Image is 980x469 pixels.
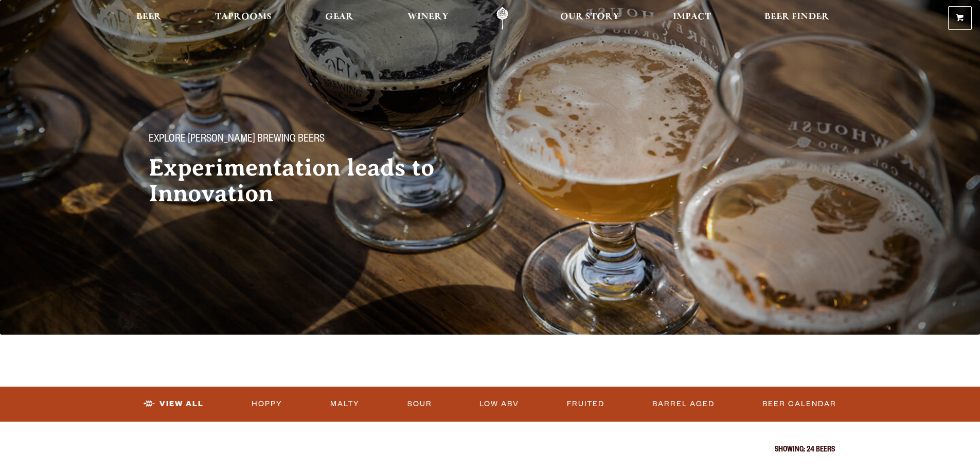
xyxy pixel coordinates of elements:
[149,133,325,147] span: Explore [PERSON_NAME] Brewing Beers
[318,7,360,30] a: Gear
[475,392,523,416] a: Low ABV
[560,13,619,21] span: Our Story
[136,13,162,21] span: Beer
[247,392,287,416] a: Hoppy
[758,392,841,416] a: Beer Calendar
[666,7,718,30] a: Impact
[146,446,835,455] p: Showing: 24 Beers
[407,13,449,21] span: Winery
[401,7,455,30] a: Winery
[139,392,208,416] a: View All
[325,13,353,21] span: Gear
[554,7,626,30] a: Our Story
[563,392,609,416] a: Fruited
[149,155,470,206] h2: Experimentation leads to Innovation
[758,7,836,30] a: Beer Finder
[130,7,168,30] a: Beer
[764,13,829,21] span: Beer Finder
[673,13,711,21] span: Impact
[215,13,272,21] span: Taprooms
[326,392,364,416] a: Malty
[403,392,436,416] a: Sour
[648,392,719,416] a: Barrel Aged
[208,7,278,30] a: Taprooms
[483,7,522,30] a: Odell Home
